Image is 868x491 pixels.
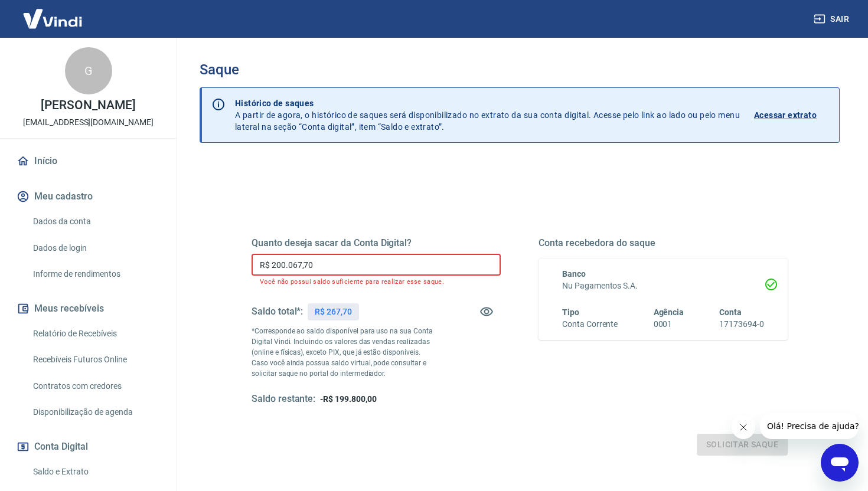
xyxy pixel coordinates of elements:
[28,262,162,286] a: Informe de rendimentos
[23,116,154,129] p: [EMAIL_ADDRESS][DOMAIN_NAME]
[28,348,162,372] a: Recebíveis Futuros Online
[562,307,579,317] span: Tipo
[320,394,376,404] span: -R$ 199.800,00
[41,99,135,112] p: [PERSON_NAME]
[28,236,162,260] a: Dados de login
[252,393,315,405] h5: Saldo restante:
[7,8,99,18] span: Olá! Precisa de ajuda?
[14,434,162,460] button: Conta Digital
[811,8,854,30] button: Sair
[732,415,755,439] iframe: Fechar mensagem
[28,400,162,424] a: Disponibilização de agenda
[235,97,740,109] p: Histórico de saques
[754,97,830,133] a: Acessar extrato
[14,296,162,322] button: Meus recebíveis
[539,237,788,249] h5: Conta recebedora do saque
[252,306,303,317] h5: Saldo total*:
[14,148,162,174] a: Início
[28,460,162,484] a: Saldo e Extrato
[28,210,162,234] a: Dados da conta
[754,109,817,121] p: Acessar extrato
[200,61,840,78] h3: Saque
[252,237,501,249] h5: Quanto deseja sacar da Conta Digital?
[28,322,162,346] a: Relatório de Recebíveis
[562,318,618,330] h6: Conta Corrente
[252,326,439,379] p: *Corresponde ao saldo disponível para uso na sua Conta Digital Vindi. Incluindo os valores das ve...
[315,306,352,318] p: R$ 267,70
[14,1,91,37] img: Vindi
[260,278,492,286] p: Você não possui saldo suficiente para realizar esse saque.
[821,444,859,482] iframe: Botão para abrir a janela de mensagens
[235,97,740,133] p: A partir de agora, o histórico de saques será disponibilizado no extrato da sua conta digital. Ac...
[14,184,162,210] button: Meu cadastro
[562,269,586,279] span: Banco
[562,280,764,292] h6: Nu Pagamentos S.A.
[654,318,684,330] h6: 0001
[654,307,684,317] span: Agência
[760,413,859,439] iframe: Mensagem da empresa
[28,374,162,398] a: Contratos com credores
[719,318,764,330] h6: 17173694-0
[65,47,112,94] div: G
[719,307,742,317] span: Conta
